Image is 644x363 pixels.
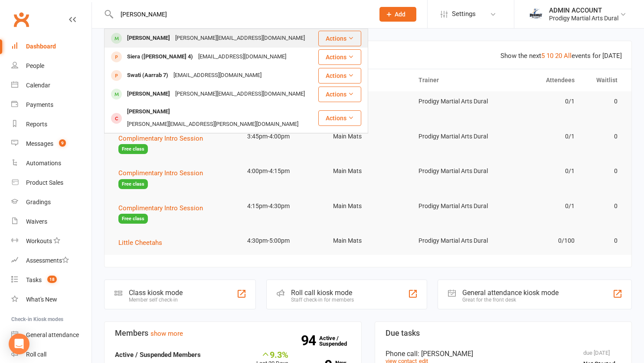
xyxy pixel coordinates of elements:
[26,296,57,303] div: What's New
[26,351,46,358] div: Roll call
[118,203,232,224] button: Complimentary Intro SessionFree class
[196,51,289,63] div: [EMAIL_ADDRESS][DOMAIN_NAME]
[150,330,183,337] a: show more
[256,350,288,359] div: 9.3%
[386,350,621,358] div: Phone call
[497,91,582,112] td: 0/1
[26,331,79,338] div: General attendance
[26,179,63,186] div: Product Sales
[124,106,173,118] div: [PERSON_NAME]
[115,351,201,359] strong: Active / Suspended Members
[462,297,559,303] div: Great for the front desk
[318,31,361,46] button: Actions
[411,161,497,181] td: Prodigy Martial Arts Dural
[379,7,416,22] button: Add
[325,196,411,216] td: Main Mats
[582,196,625,216] td: 0
[26,43,56,50] div: Dashboard
[418,350,473,358] span: : [PERSON_NAME]
[124,88,173,100] div: [PERSON_NAME]
[549,14,618,22] div: Prodigy Martial Arts Dural
[500,51,622,61] div: Show the next events for [DATE]
[11,325,92,345] a: General attendance kiosk mode
[319,329,357,353] a: 94Active / Suspended
[26,276,42,283] div: Tasks
[26,140,53,147] div: Messages
[59,139,66,147] span: 9
[411,196,497,216] td: Prodigy Martial Arts Dural
[26,121,47,128] div: Reports
[118,179,148,189] span: Free class
[411,91,497,112] td: Prodigy Martial Arts Dural
[318,110,361,126] button: Actions
[124,69,171,82] div: Swati (Aarrab 7)
[124,118,301,131] div: [PERSON_NAME][EMAIL_ADDRESS][PERSON_NAME][DOMAIN_NAME]
[395,11,405,18] span: Add
[239,231,325,251] td: 4:30pm-5:00pm
[452,4,476,24] span: Settings
[549,6,618,14] div: ADMIN ACCOUNT
[11,290,92,309] a: What's New
[497,196,582,216] td: 0/1
[26,82,50,89] div: Calendar
[411,126,497,147] td: Prodigy Martial Arts Dural
[10,9,32,30] a: Clubworx
[582,161,625,181] td: 0
[118,169,203,177] span: Complimentary Intro Session
[325,231,411,251] td: Main Mats
[411,231,497,251] td: Prodigy Martial Arts Dural
[11,56,92,76] a: People
[124,51,196,63] div: Siera ([PERSON_NAME] 4)
[386,329,621,337] h3: Due tasks
[11,37,92,56] a: Dashboard
[541,52,545,60] a: 5
[26,238,52,244] div: Workouts
[118,239,162,247] span: Little Cheetahs
[11,173,92,193] a: Product Sales
[11,231,92,251] a: Workouts
[118,144,148,154] span: Free class
[118,204,203,212] span: Complimentary Intro Session
[325,161,411,181] td: Main Mats
[129,289,183,297] div: Class kiosk mode
[582,126,625,147] td: 0
[118,214,148,224] span: Free class
[582,91,625,112] td: 0
[9,334,29,354] div: Open Intercom Messenger
[555,52,562,60] a: 20
[118,135,203,142] span: Complimentary Intro Session
[11,76,92,95] a: Calendar
[582,69,625,91] th: Waitlist
[318,87,361,102] button: Actions
[118,168,232,189] button: Complimentary Intro SessionFree class
[11,270,92,290] a: Tasks 18
[11,251,92,270] a: Assessments
[291,289,354,297] div: Roll call kiosk mode
[497,161,582,181] td: 0/1
[114,8,368,20] input: Search...
[11,154,92,173] a: Automations
[173,88,307,100] div: [PERSON_NAME][EMAIL_ADDRESS][DOMAIN_NAME]
[527,6,545,23] img: thumb_image1686208220.png
[173,32,307,45] div: [PERSON_NAME][EMAIL_ADDRESS][DOMAIN_NAME]
[291,297,354,303] div: Staff check-in for members
[26,199,51,206] div: Gradings
[239,161,325,181] td: 4:00pm-4:15pm
[11,134,92,154] a: Messages 9
[11,115,92,134] a: Reports
[546,52,553,60] a: 10
[11,212,92,231] a: Waivers
[497,126,582,147] td: 0/1
[26,257,69,264] div: Assessments
[171,69,264,82] div: [EMAIL_ADDRESS][DOMAIN_NAME]
[301,334,319,347] strong: 94
[497,231,582,251] td: 0/100
[318,68,361,84] button: Actions
[239,196,325,216] td: 4:15pm-4:30pm
[129,297,183,303] div: Member self check-in
[462,289,559,297] div: General attendance kiosk mode
[325,126,411,147] td: Main Mats
[564,52,572,60] a: All
[26,218,47,225] div: Waivers
[115,329,351,337] h3: Members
